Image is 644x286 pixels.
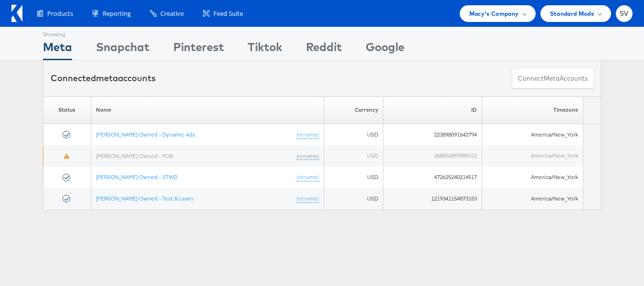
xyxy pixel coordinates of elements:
[482,188,583,209] td: America/New_York
[324,167,383,188] td: USD
[512,68,594,89] button: ConnectmetaAccounts
[248,39,282,60] div: Tiktok
[544,74,560,83] span: meta
[296,194,319,202] a: (rename)
[47,9,73,18] span: Products
[213,9,243,18] span: Feed Suite
[96,130,195,138] a: [PERSON_NAME] Owned - Dynamic Ads
[383,167,482,188] td: 472625240214517
[324,188,383,209] td: USD
[383,96,482,124] th: ID
[103,9,131,18] span: Reporting
[96,152,173,159] a: [PERSON_NAME] Owned - FOB
[43,96,91,124] th: Status
[43,27,72,39] div: Showing
[96,173,178,180] a: [PERSON_NAME] Owned - STWD
[96,39,149,60] div: Snapchat
[296,152,319,160] a: (rename)
[620,11,629,17] span: SV
[482,96,583,124] th: Timezone
[91,96,324,124] th: Name
[296,130,319,138] a: (rename)
[324,124,383,145] td: USD
[43,39,72,60] div: Meta
[383,188,482,209] td: 1219341154873153
[366,39,404,60] div: Google
[160,9,184,18] span: Creative
[306,39,342,60] div: Reddit
[96,73,118,84] span: meta
[296,173,319,181] a: (rename)
[469,9,519,19] span: Macy's Company
[482,124,583,145] td: America/New_York
[550,9,594,19] span: Standard Mode
[96,194,193,201] a: [PERSON_NAME] Owned - Test & Learn
[173,39,224,60] div: Pinterest
[482,145,583,167] td: America/New_York
[324,96,383,124] th: Currency
[482,167,583,188] td: America/New_York
[383,124,482,145] td: 223898091642794
[383,145,482,167] td: 368852893985312
[51,72,156,85] div: Connected accounts
[324,145,383,167] td: USD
